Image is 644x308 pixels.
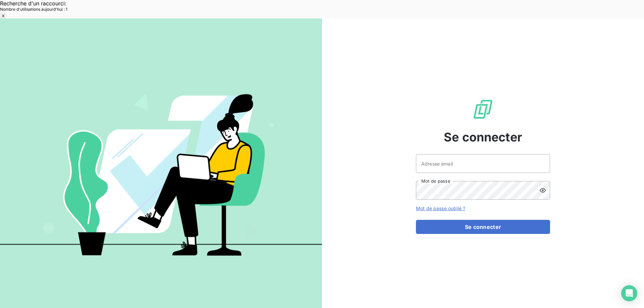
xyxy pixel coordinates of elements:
a: Mot de passe oublié ? [416,205,465,211]
span: Se connecter [444,128,522,146]
input: placeholder [416,154,550,173]
img: Logo LeanPay [472,99,494,120]
button: Se connecter [416,220,550,234]
div: Open Intercom Messenger [621,285,637,301]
